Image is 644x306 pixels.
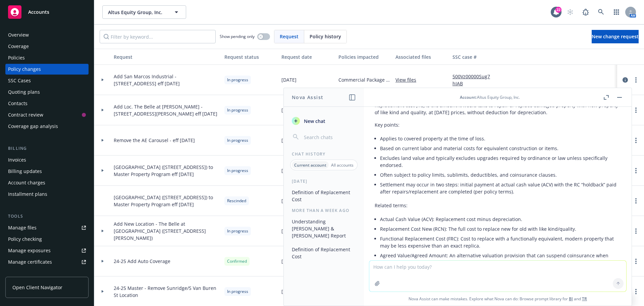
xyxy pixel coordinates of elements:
span: Add Loc. The Belle at [PERSON_NAME] - [STREET_ADDRESS][PERSON_NAME] eff [DATE] [114,103,219,117]
span: Open Client Navigator [12,284,62,291]
a: Switch app [610,5,623,19]
div: Request status [224,53,276,60]
div: Toggle Row Expanded [94,125,111,156]
div: Toggle Row Expanded [94,186,111,216]
div: Coverage gap analysis [8,121,58,132]
input: Search chats [303,132,356,142]
div: : Altus Equity Group, Inc. [460,94,520,100]
button: SSC case # [450,49,500,65]
span: [DATE] [281,167,297,174]
a: 500Vz00000Sug7hIAB [452,73,497,87]
input: Filter by keyword... [100,30,216,43]
div: Toggle Row Expanded [94,246,111,276]
p: Key points: [375,121,621,128]
span: New chat [303,118,325,125]
span: [DATE] [281,197,297,204]
a: more [632,76,640,84]
a: circleInformation [621,76,629,84]
span: Rescinded [227,198,246,204]
div: Overview [8,30,29,40]
span: In progress [227,137,248,143]
a: Search [594,5,608,19]
span: Accounts [28,9,49,15]
a: more [632,136,640,144]
p: All accounts [331,162,354,168]
div: More than a week ago [284,208,364,213]
a: Contacts [5,98,89,109]
div: Billing updates [8,166,42,177]
button: Policies impacted [336,49,393,65]
li: Replacement Cost New (RCN): The full cost to replace new for old with like kind/quality. [380,224,621,234]
div: Invoices [8,155,26,165]
button: Definition of Replacement Cost [289,244,359,262]
div: Toggle Row Expanded [94,95,111,125]
div: 22 [555,7,561,13]
span: Nova Assist can make mistakes. Explore what Nova can do: Browse prompt library for and [367,292,629,306]
div: Policy changes [8,64,41,75]
a: BI [569,296,573,302]
div: Request [114,53,219,60]
span: [DATE] [281,137,297,144]
li: Actual Cash Value (ACV): Replacement cost minus depreciation. [380,214,621,224]
span: [DATE] [281,76,297,83]
span: [DATE] [281,106,297,114]
span: [GEOGRAPHIC_DATA] ([STREET_ADDRESS]) to Master Property Program eff [DATE] [114,194,219,208]
div: Toggle Row Expanded [94,216,111,246]
span: Confirmed [227,258,247,264]
li: Based on current labor and material costs for equivalent construction or items. [380,143,621,153]
p: Current account [294,162,326,168]
span: New change request [592,33,639,40]
div: Coverage [8,41,29,52]
a: more [632,197,640,205]
a: Billing updates [5,166,89,177]
div: SSC Cases [8,75,31,86]
button: Request date [279,49,336,65]
a: more [632,106,640,114]
div: Contract review [8,110,43,120]
a: Report a Bug [579,5,592,19]
a: more [632,167,640,175]
a: Account charges [5,177,89,188]
a: Overview [5,30,89,40]
button: Definition of Replacement Cost [289,187,359,205]
a: Manage files [5,222,89,233]
div: [DATE] [284,178,364,184]
div: Manage files [8,222,37,233]
span: In progress [227,228,248,234]
button: Request [111,49,222,65]
div: Tools [5,213,89,220]
a: Quoting plans [5,87,89,97]
a: Manage exposures [5,245,89,256]
button: Understanding [PERSON_NAME] & [PERSON_NAME] Report [289,216,359,241]
div: Account charges [8,177,45,188]
span: Add San Marcos Industrial - [STREET_ADDRESS] eff [DATE] [114,73,219,87]
a: Policies [5,52,89,63]
span: Remove the AE Carousel - eff [DATE] [114,137,195,144]
span: Altus Equity Group, Inc. [108,9,166,16]
div: Manage exposures [8,245,51,256]
div: Policies [8,52,25,63]
a: Policy checking [5,234,89,245]
li: Applies to covered property at the time of loss. [380,134,621,143]
span: In progress [227,107,248,113]
div: Quoting plans [8,87,40,97]
a: SSC Cases [5,75,89,86]
div: Contacts [8,98,28,109]
a: Policy changes [5,64,89,75]
li: Often subject to policy limits, sublimits, deductibles, and coinsurance clauses. [380,170,621,180]
p: Related terms: [375,202,621,209]
span: Policy history [310,33,341,40]
button: Altus Equity Group, Inc. [102,5,186,19]
a: Start snowing [563,5,577,19]
div: Manage certificates [8,257,52,267]
span: In progress [227,168,248,174]
a: New change request [592,30,639,43]
span: Commercial Package - Prop & GL - Commercial Only [338,76,390,83]
a: TR [582,296,587,302]
div: Policies impacted [338,53,390,60]
a: more [632,288,640,296]
a: Coverage [5,41,89,52]
a: more [632,257,640,265]
span: Request [280,33,299,40]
